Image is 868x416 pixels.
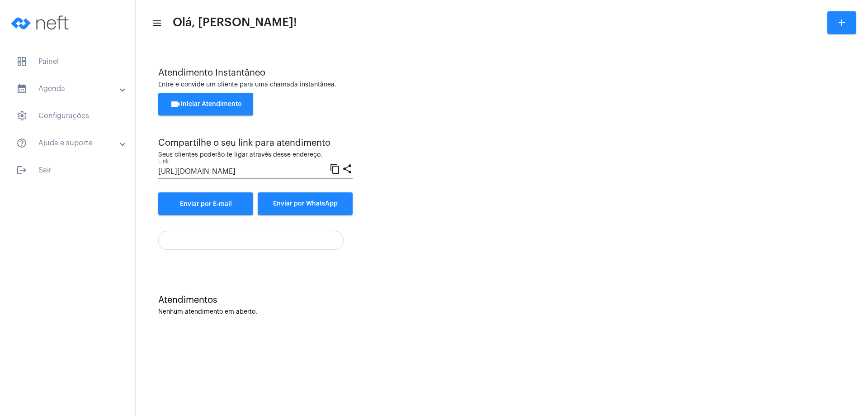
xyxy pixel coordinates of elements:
div: Entre e convide um cliente para uma chamada instantânea. [158,81,845,88]
mat-icon: add [836,17,847,28]
div: Seus clientes poderão te ligar através desse endereço. [158,152,353,158]
a: Enviar por E-mail [158,192,253,215]
mat-expansion-panel-header: sidenav iconAjuda e suporte [5,132,135,154]
mat-panel-title: Ajuda e suporte [16,138,121,148]
button: Iniciar Atendimento [158,93,253,115]
div: Atendimento Instantâneo [158,68,845,78]
span: Enviar por E-mail [180,201,232,207]
button: Enviar por WhatsApp [258,192,353,215]
mat-expansion-panel-header: sidenav iconAgenda [5,78,135,100]
mat-icon: sidenav icon [16,165,27,176]
span: Iniciar Atendimento [170,101,242,107]
img: logo-neft-novo-2.png [7,5,75,41]
div: Atendimentos [158,295,845,305]
mat-icon: sidenav icon [16,83,27,94]
span: Olá, [PERSON_NAME]! [173,15,297,30]
mat-icon: content_copy [330,163,340,174]
span: sidenav icon [16,110,27,121]
span: Sair [9,159,126,181]
div: Compartilhe o seu link para atendimento [158,138,353,148]
mat-icon: videocam [170,99,181,110]
span: Painel [9,51,126,72]
mat-icon: sidenav icon [16,138,27,148]
span: sidenav icon [16,56,27,67]
mat-icon: sidenav icon [152,18,161,29]
div: Nenhum atendimento em aberto. [158,309,845,316]
span: Enviar por WhatsApp [273,201,338,207]
mat-icon: share [342,163,353,174]
mat-panel-title: Agenda [16,83,121,94]
span: Configurações [9,105,126,127]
